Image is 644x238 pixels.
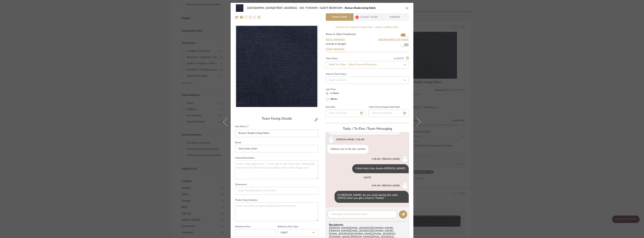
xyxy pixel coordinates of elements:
label: Due Date [326,106,335,108]
div: [PERSON_NAME] [382,157,400,161]
div: [DATE] [364,176,371,179]
span: Team View [332,13,347,21]
label: Lead Time [326,88,345,91]
span: [DATE] [396,57,404,60]
label: In Stock [329,92,339,95]
div: 8:49 AM [372,184,380,187]
button: Dashboard Settings [378,38,409,41]
span: [GEOGRAPHIC_DATA][STREET_ADDRESS] [247,7,299,9]
label: Dimensions [235,184,247,186]
input: Type to Search… [326,61,409,69]
div: team Messaging [326,127,409,131]
input: Enter Install Date [369,110,409,117]
span: Roman Shade Lining Fabric [345,7,376,9]
button: Bulk Manage [326,38,345,41]
span: 103 -TV ROOM / GUEST BEDROOM [299,7,345,9]
span: on [394,57,396,60]
mat-radio-group: Select item type [326,91,345,101]
label: Brand [235,142,241,144]
label: Reference Price [235,226,250,228]
span: Tasks / To-Dos / [343,127,367,131]
label: Product Specifications [235,199,257,201]
label: Internal Description [235,157,255,159]
div: [PERSON_NAME] [336,138,354,141]
div: Team Status [326,58,338,60]
a: View Budget [326,48,409,51]
button: close [405,6,409,10]
div: Options are in the doc section [327,145,369,154]
div: 9:38 AM [372,157,380,161]
span: Orders [385,13,405,21]
label: Client-Facing Target Install Date [369,106,400,108]
img: Remove from project [258,16,261,19]
input: Type to Search… [326,76,409,84]
div: 0 [235,26,318,107]
img: user_avatar.png [327,136,335,143]
div: Team-Facing Details [235,117,318,121]
div: [PERSON_NAME] [382,184,400,187]
div: Content here copies to Client View - confirm visibility there. [326,25,409,29]
input: Enter Brand [235,145,318,152]
span: Recipients: [329,223,407,227]
span: Client View [360,13,378,21]
div: I think that's fine, thanks [PERSON_NAME]! [352,164,409,173]
div: Internal Client Status [326,73,346,75]
img: user_avatar.png [401,182,409,189]
img: c74e02a9-da8e-4fcd-bce3-b901e17edc6a_48x40.jpg [235,4,244,12]
label: Reference Price Type [278,226,298,228]
label: Item Name [235,125,249,128]
img: user_avatar.png [401,155,409,163]
div: 9:28 AM [356,138,364,141]
input: Enter the dimensions of this item [235,187,318,195]
span: 1 [355,16,359,19]
label: Weeks [329,98,338,101]
img: c74e02a9-da8e-4fcd-bce3-b901e17edc6a_436x436.jpg [236,26,317,107]
input: Enter Item Name [235,130,318,137]
div: Hi [PERSON_NAME], do you mind placing this order [DATE] when you get a chance? Thanks! [335,191,409,203]
input: Enter Due Date [326,110,366,117]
